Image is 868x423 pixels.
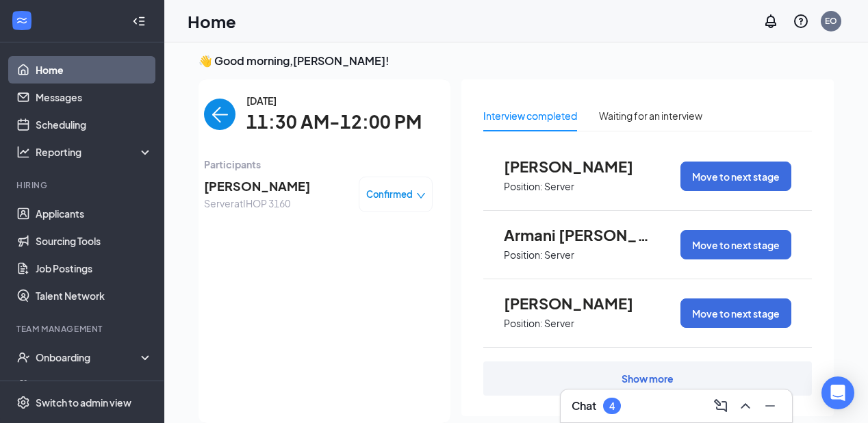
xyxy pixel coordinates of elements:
[366,188,413,201] span: Confirmed
[680,162,791,191] button: Move to next stage
[825,15,837,27] div: EO
[759,395,781,417] button: Minimize
[36,255,153,282] a: Job Postings
[680,230,791,259] button: Move to next stage
[16,396,30,409] svg: Settings
[713,398,729,414] svg: ComposeMessage
[504,157,654,175] span: [PERSON_NAME]
[504,294,654,312] span: [PERSON_NAME]
[572,398,596,413] h3: Chat
[622,372,674,385] div: Show more
[504,226,654,244] span: Armani [PERSON_NAME]
[504,317,543,330] p: Position:
[483,108,577,123] div: Interview completed
[36,145,153,159] div: Reporting
[246,108,422,136] span: 11:30 AM-12:00 PM
[36,350,141,364] div: Onboarding
[16,323,150,335] div: Team Management
[132,14,146,28] svg: Collapse
[246,93,422,108] span: [DATE]
[504,248,543,261] p: Position:
[710,395,732,417] button: ComposeMessage
[737,398,754,414] svg: ChevronUp
[15,14,29,27] svg: WorkstreamLogo
[793,13,809,29] svg: QuestionInfo
[36,282,153,309] a: Talent Network
[762,398,778,414] svg: Minimize
[821,376,854,409] div: Open Intercom Messenger
[199,53,834,68] h3: 👋 Good morning, [PERSON_NAME] !
[204,99,235,130] button: back-button
[36,371,153,398] a: Team
[36,56,153,84] a: Home
[16,179,150,191] div: Hiring
[504,180,543,193] p: Position:
[599,108,702,123] div: Waiting for an interview
[36,111,153,138] a: Scheduling
[188,10,236,33] h1: Home
[544,180,574,193] p: Server
[16,350,30,364] svg: UserCheck
[680,298,791,328] button: Move to next stage
[36,84,153,111] a: Messages
[416,191,426,201] span: down
[735,395,756,417] button: ChevronUp
[36,200,153,227] a: Applicants
[36,396,131,409] div: Switch to admin view
[36,227,153,255] a: Sourcing Tools
[544,248,574,261] p: Server
[763,13,779,29] svg: Notifications
[16,145,30,159] svg: Analysis
[204,196,310,211] span: Server at IHOP 3160
[544,317,574,330] p: Server
[609,400,615,412] div: 4
[204,177,310,196] span: [PERSON_NAME]
[204,157,433,172] span: Participants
